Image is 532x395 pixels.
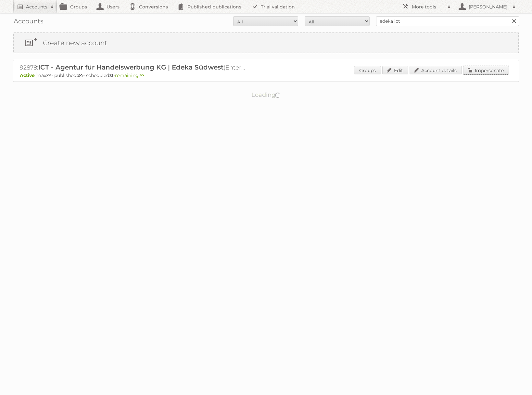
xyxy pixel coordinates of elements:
[354,66,381,74] a: Groups
[467,4,509,10] h2: [PERSON_NAME]
[410,66,462,74] a: Account details
[20,63,247,72] h2: 92878: (Enterprise ∞) - TRIAL
[412,4,444,10] h2: More tools
[140,72,144,78] strong: ∞
[26,4,47,10] h2: Accounts
[47,72,51,78] strong: ∞
[115,72,144,78] span: remaining:
[14,33,518,53] a: Create new account
[110,72,113,78] strong: 0
[231,88,301,101] p: Loading
[20,72,512,78] p: max: - published: - scheduled: -
[463,66,509,74] a: Impersonate
[382,66,408,74] a: Edit
[38,63,223,71] span: ICT - Agentur für Handelswerbung KG | Edeka Südwest
[77,72,83,78] strong: 24
[20,72,36,78] span: Active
